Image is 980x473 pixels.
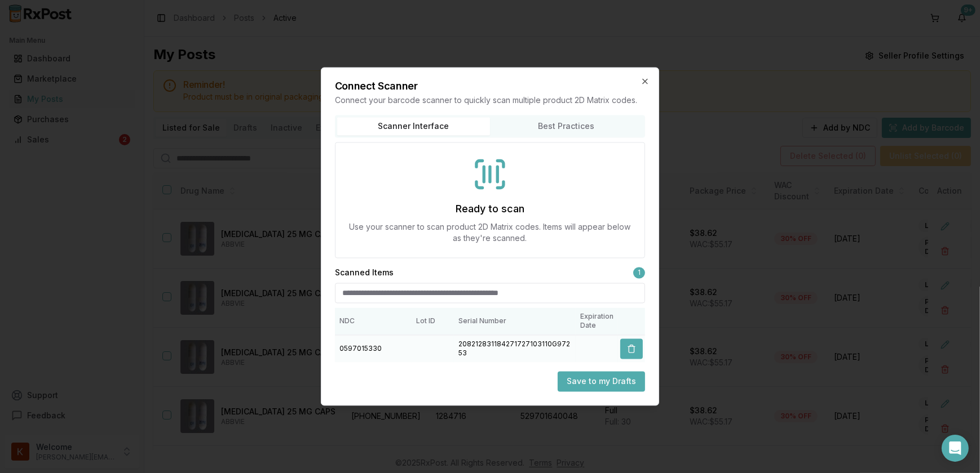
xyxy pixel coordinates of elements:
td: 0597015330 [335,335,412,363]
h3: Ready to scan [456,202,524,217]
h2: Connect Scanner [335,82,645,92]
th: Expiration Date [576,308,618,336]
button: Scanner Interface [337,118,490,136]
p: Use your scanner to scan product 2D Matrix codes. Items will appear below as they're scanned. [349,222,631,244]
th: Serial Number [454,308,576,336]
h3: Scanned Items [335,267,394,279]
th: Lot ID [412,308,454,336]
button: Best Practices [490,118,643,136]
p: Connect your barcode scanner to quickly scan multiple product 2D Matrix codes. [335,95,645,106]
th: NDC [335,308,412,336]
span: 1 [633,267,645,279]
button: Save to my Drafts [558,372,645,392]
td: 208212831184271727103110G97253 [454,335,576,363]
